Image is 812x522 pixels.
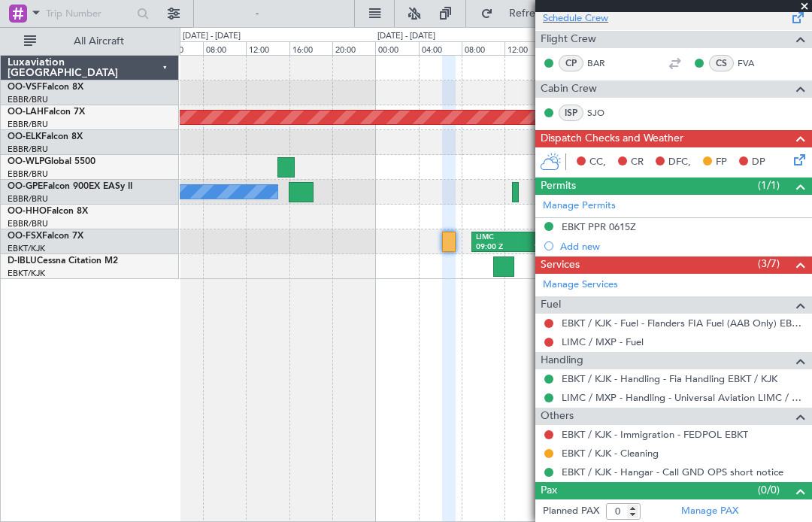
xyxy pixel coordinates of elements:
[8,243,45,254] a: EBKT/KJK
[183,30,241,43] div: [DATE] - [DATE]
[8,108,85,117] a: OO-LAHFalcon 7X
[738,56,771,70] a: FVA
[562,466,783,478] a: EBKT / KJK - Hangar - Call GND OPS short notice
[758,256,780,272] span: (3/7)
[17,29,163,53] button: All Aircraft
[8,144,48,155] a: EBBR/BRU
[541,80,597,98] span: Cabin Crew
[758,178,780,193] span: (1/1)
[8,232,42,241] span: OO-FSX
[246,41,289,55] div: 12:00
[681,504,738,519] a: Manage PAX
[541,296,561,314] span: Fuel
[562,220,636,233] div: EBKT PPR 0615Z
[560,240,804,253] div: Add new
[562,447,659,460] a: EBKT / KJK - Cleaning
[562,317,804,329] a: EBKT / KJK - Fuel - Flanders FIA Fuel (AAB Only) EBKT / KJK
[8,157,44,166] span: OO-WLP
[46,2,132,25] input: Trip Number
[203,41,246,55] div: 08:00
[476,232,518,243] div: LIMC
[559,105,583,121] div: ISP
[39,36,159,47] span: All Aircraft
[541,352,583,369] span: Handling
[8,83,42,92] span: OO-VSF
[8,119,48,130] a: EBBR/BRU
[543,199,616,214] a: Manage Permits
[562,391,804,404] a: LIMC / MXP - Handling - Universal Aviation LIMC / MXP
[8,182,43,191] span: OO-GPE
[541,31,596,48] span: Flight Crew
[587,56,621,70] a: BAR
[562,335,644,348] a: LIMC / MXP - Fuel
[8,256,118,266] a: D-IBLUCessna Citation M2
[543,504,599,519] label: Planned PAX
[8,232,83,241] a: OO-FSXFalcon 7X
[8,268,45,279] a: EBKT/KJK
[541,130,683,147] span: Dispatch Checks and Weather
[562,372,777,385] a: EBKT / KJK - Handling - Fia Handling EBKT / KJK
[562,428,748,441] a: EBKT / KJK - Immigration - FEDPOL EBKT
[559,55,583,71] div: CP
[8,157,95,166] a: OO-WLPGlobal 5500
[541,178,576,195] span: Permits
[519,242,561,253] div: 17:40 Z
[758,482,780,498] span: (0/0)
[8,168,48,180] a: EBBR/BRU
[8,207,88,216] a: OO-HHOFalcon 8X
[668,155,691,170] span: DFC,
[8,132,41,141] span: OO-ELK
[375,41,418,55] div: 00:00
[8,218,48,229] a: EBBR/BRU
[543,11,608,26] a: Schedule Crew
[8,94,48,105] a: EBBR/BRU
[541,256,580,274] span: Services
[541,482,557,499] span: Pax
[504,41,547,55] div: 12:00
[543,278,618,293] a: Manage Services
[377,30,435,43] div: [DATE] - [DATE]
[8,207,47,216] span: OO-HHO
[419,41,462,55] div: 04:00
[474,2,564,26] button: Refresh
[709,55,734,71] div: CS
[289,41,332,55] div: 16:00
[496,8,559,19] span: Refresh
[8,108,44,117] span: OO-LAH
[631,155,644,170] span: CR
[8,83,83,92] a: OO-VSFFalcon 8X
[332,41,375,55] div: 20:00
[8,256,37,266] span: D-IBLU
[752,155,765,170] span: DP
[8,182,132,191] a: OO-GPEFalcon 900EX EASy II
[160,41,203,55] div: 04:00
[541,408,574,425] span: Others
[476,242,518,253] div: 09:00 Z
[8,132,83,141] a: OO-ELKFalcon 8X
[462,41,504,55] div: 08:00
[716,155,727,170] span: FP
[519,232,561,243] div: KTEB
[587,106,621,120] a: SJO
[8,193,48,205] a: EBBR/BRU
[589,155,606,170] span: CC,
